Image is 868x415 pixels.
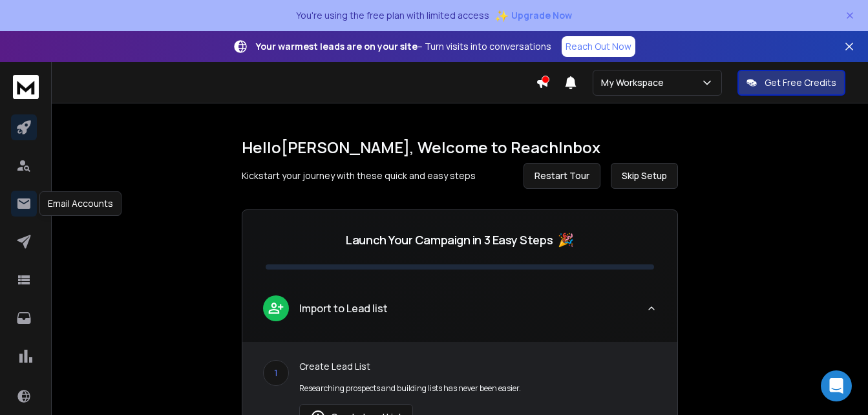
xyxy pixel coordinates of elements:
[821,370,852,401] div: Open Intercom Messenger
[299,360,657,373] p: Create Lead List
[737,70,845,96] button: Get Free Credits
[765,76,836,89] p: Get Free Credits
[242,169,476,182] p: Kickstart your journey with these quick and easy steps
[256,40,551,53] p: – Turn visits into conversations
[299,301,388,316] p: Import to Lead list
[524,163,600,189] button: Restart Tour
[562,36,635,57] a: Reach Out Now
[494,3,572,28] button: ✨Upgrade Now
[299,383,657,394] p: Researching prospects and building lists has never been easier.
[622,169,667,182] span: Skip Setup
[296,9,489,22] p: You're using the free plan with limited access
[242,285,677,342] button: leadImport to Lead list
[566,40,631,53] p: Reach Out Now
[13,75,39,99] img: logo
[39,191,122,216] div: Email Accounts
[263,360,289,386] div: 1
[268,300,284,316] img: lead
[511,9,572,22] span: Upgrade Now
[346,231,553,249] p: Launch Your Campaign in 3 Easy Steps
[494,6,509,25] span: ✨
[256,40,418,52] strong: Your warmest leads are on your site
[558,231,574,249] span: 🎉
[601,76,669,89] p: My Workspace
[242,137,678,158] h1: Hello [PERSON_NAME] , Welcome to ReachInbox
[611,163,678,189] button: Skip Setup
